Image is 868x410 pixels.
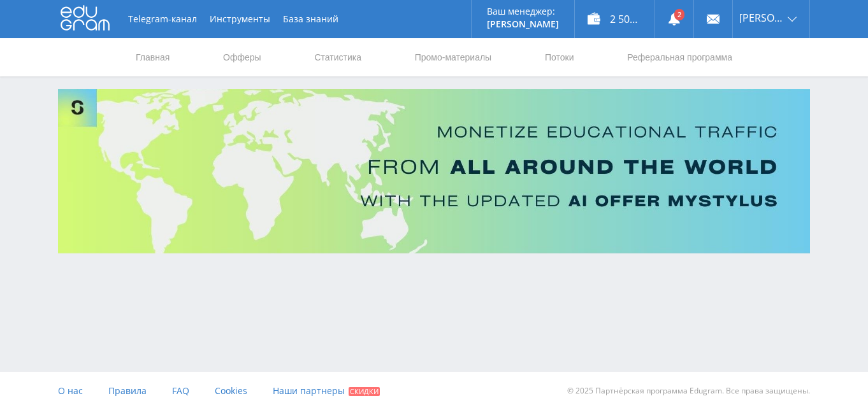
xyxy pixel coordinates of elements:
span: FAQ [172,385,189,397]
a: Реферальная программа [626,38,734,76]
span: Наши партнеры [273,385,345,397]
a: Статистика [313,38,363,76]
a: Главная [134,38,171,76]
img: Banner [58,89,810,253]
span: [PERSON_NAME] [739,13,784,23]
a: Потоки [544,38,575,76]
span: Cookies [215,385,247,397]
span: Правила [108,385,147,397]
a: Промо-материалы [414,38,493,76]
a: Наши партнеры Скидки [273,372,380,410]
a: Правила [108,372,147,410]
div: © 2025 Партнёрская программа Edugram. Все права защищены. [440,372,810,410]
a: О нас [58,372,83,410]
span: О нас [58,385,83,397]
p: Ваш менеджер: [487,6,559,17]
a: FAQ [172,372,189,410]
p: [PERSON_NAME] [487,19,559,29]
span: Скидки [349,387,380,396]
a: Cookies [215,372,247,410]
a: Офферы [222,38,263,76]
